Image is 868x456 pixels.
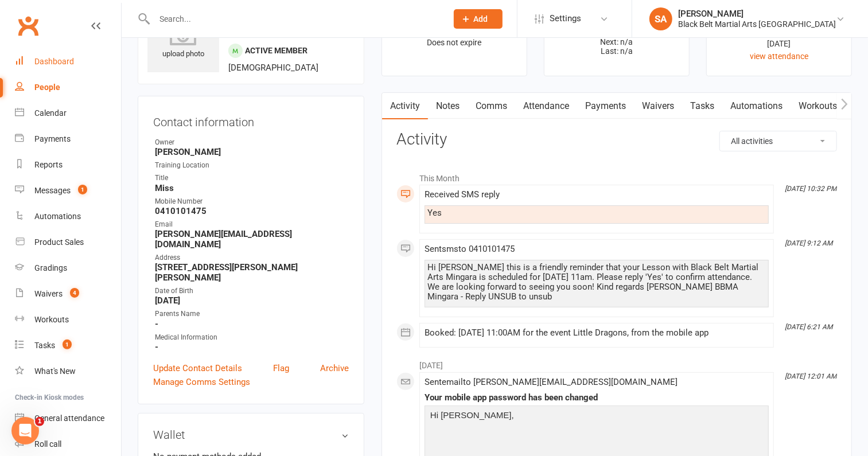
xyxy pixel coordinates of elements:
a: Tasks 1 [15,333,121,358]
span: Does not expire [427,38,482,47]
div: Product Sales [34,237,84,247]
a: Flag [273,361,289,375]
div: Roll call [34,439,61,449]
div: Dashboard [34,57,74,66]
span: 1 [35,417,44,426]
div: Workouts [34,315,69,324]
a: view attendance [750,52,808,61]
strong: - [155,319,349,329]
a: Archive [320,361,349,375]
div: Your mobile app password has been changed [425,393,769,403]
div: [DATE] [717,37,841,50]
a: Dashboard [15,49,121,75]
div: Reports [34,160,63,169]
span: Active member [245,46,308,55]
div: Automations [34,212,81,221]
iframe: Intercom live chat [11,417,39,445]
strong: Miss [155,183,349,193]
span: Add [474,14,488,24]
input: Search... [151,11,439,27]
span: 1 [63,340,72,349]
a: Manage Comms Settings [153,375,250,389]
span: [DEMOGRAPHIC_DATA] [228,63,318,73]
strong: [PERSON_NAME] [155,147,349,157]
div: Parents Name [155,309,349,319]
div: Title [155,173,349,184]
a: Product Sales [15,229,121,255]
a: General attendance kiosk mode [15,406,121,431]
a: Gradings [15,255,121,281]
a: What's New [15,358,121,384]
p: Next: n/a Last: n/a [555,37,679,56]
div: Hi [PERSON_NAME] this is a friendly reminder that your Lesson with Black Belt Martial Arts Mingar... [427,263,766,302]
a: Workouts [15,307,121,333]
span: Settings [550,6,581,32]
div: Gradings [34,263,67,272]
a: Attendance [515,93,577,119]
button: Add [454,9,503,29]
div: Messages [34,186,71,195]
div: [PERSON_NAME] [678,9,836,19]
h3: Wallet [153,428,349,441]
a: Clubworx [14,11,42,40]
div: Tasks [34,341,55,350]
a: Comms [468,93,515,119]
div: Medical Information [155,332,349,343]
a: Waivers 4 [15,281,121,307]
div: Received SMS reply [425,190,769,200]
span: Sent email to [PERSON_NAME][EMAIL_ADDRESS][DOMAIN_NAME] [425,377,678,387]
a: Tasks [682,93,722,119]
a: Activity [382,93,428,119]
a: Automations [722,93,791,119]
a: Automations [15,204,121,229]
i: [DATE] 10:32 PM [785,185,836,193]
div: Mobile Number [155,196,349,207]
a: Payments [15,126,121,152]
div: Waivers [34,289,63,298]
a: Waivers [634,93,682,119]
div: Calendar [34,108,67,118]
i: [DATE] 12:01 AM [785,372,836,380]
div: Black Belt Martial Arts [GEOGRAPHIC_DATA] [678,19,836,29]
strong: [DATE] [155,295,349,306]
span: 4 [70,288,79,298]
div: SA [649,7,672,30]
a: People [15,75,121,100]
span: 1 [78,185,87,194]
strong: - [155,342,349,352]
h3: Activity [396,131,837,149]
h3: Contact information [153,111,349,128]
div: Payments [34,134,71,143]
div: Training Location [155,160,349,171]
div: upload photo [147,22,219,60]
p: Hi [PERSON_NAME], [427,408,766,425]
span: Sent sms to 0410101475 [425,244,515,254]
a: Update Contact Details [153,361,242,375]
div: General attendance [34,414,104,423]
div: What's New [34,367,76,376]
div: Yes [427,208,766,218]
strong: 0410101475 [155,206,349,216]
div: Address [155,252,349,263]
div: People [34,83,60,92]
i: [DATE] 6:21 AM [785,323,832,331]
div: Email [155,219,349,230]
div: Date of Birth [155,286,349,297]
strong: [STREET_ADDRESS][PERSON_NAME][PERSON_NAME] [155,262,349,283]
li: [DATE] [396,353,837,372]
li: This Month [396,166,837,185]
i: [DATE] 9:12 AM [785,239,832,247]
strong: [PERSON_NAME][EMAIL_ADDRESS][DOMAIN_NAME] [155,229,349,250]
a: Calendar [15,100,121,126]
a: Notes [428,93,468,119]
a: Workouts [791,93,845,119]
a: Reports [15,152,121,178]
div: Booked: [DATE] 11:00AM for the event Little Dragons, from the mobile app [425,328,769,338]
a: Messages 1 [15,178,121,204]
div: Owner [155,137,349,148]
a: Payments [577,93,634,119]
